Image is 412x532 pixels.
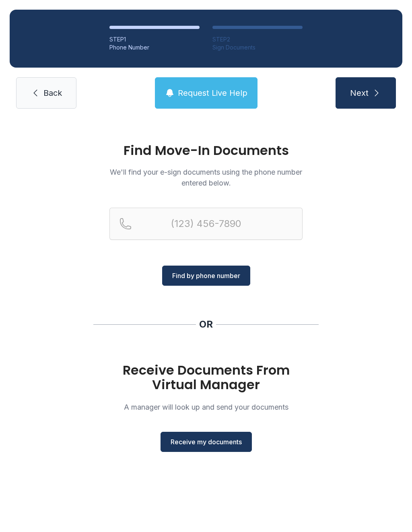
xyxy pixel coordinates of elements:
div: STEP 2 [212,35,303,43]
div: Phone Number [109,43,200,52]
div: Sign Documents [212,43,303,52]
div: STEP 1 [109,35,200,43]
h1: Receive Documents From Virtual Manager [109,363,303,392]
span: Back [43,87,62,99]
div: OR [199,318,213,331]
span: Find by phone number [172,271,240,280]
span: Receive my documents [171,437,242,447]
input: Reservation phone number [109,208,303,240]
p: A manager will look up and send your documents [109,402,303,412]
h1: Find Move-In Documents [109,144,303,157]
p: We'll find your e-sign documents using the phone number entered below. [109,167,303,188]
span: Request Live Help [178,87,247,99]
span: Next [350,87,369,99]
